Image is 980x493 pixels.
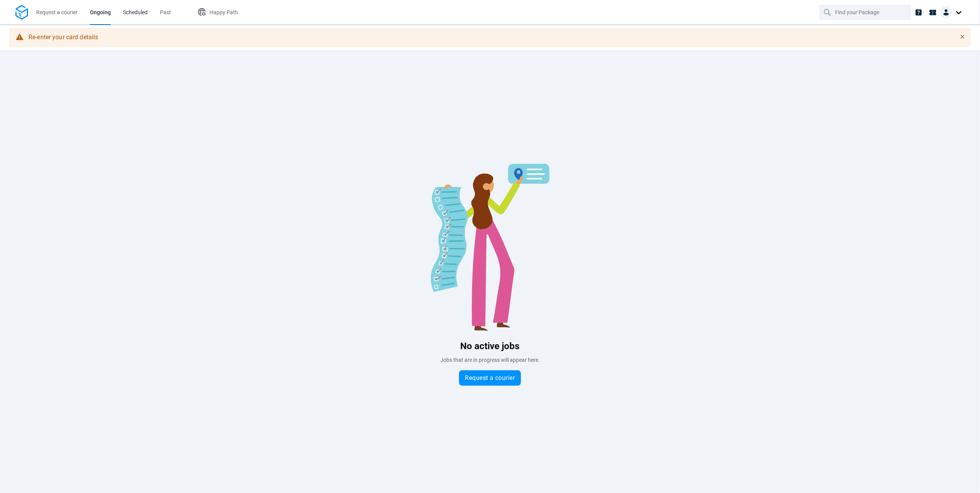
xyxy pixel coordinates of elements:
[440,357,540,363] span: Jobs that are in progress will appear here.
[461,341,520,351] span: No active jobs
[90,9,111,15] span: Ongoing
[375,158,606,331] img: Blank slate
[210,9,238,15] span: Happy Path
[123,9,148,15] span: Scheduled
[835,5,897,20] input: Find your Package
[957,32,968,42] button: Close
[15,5,28,20] img: Logo
[36,9,78,15] span: Request a courier
[28,30,98,45] div: Re-enter your card details
[160,9,171,15] span: Past
[940,6,952,18] img: Client
[459,370,521,386] button: Request a courier
[465,375,515,381] span: Request a courier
